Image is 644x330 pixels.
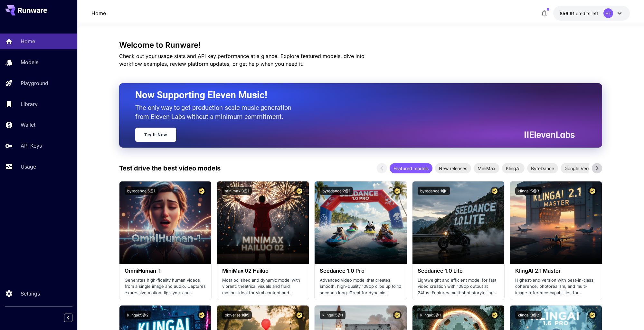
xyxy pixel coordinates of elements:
[222,268,304,274] h3: MiniMax 02 Hailuo
[515,277,597,296] p: Highest-end version with best-in-class coherence, photorealism, and multi-image reference capabil...
[64,314,72,322] button: Collapse sidebar
[418,187,450,195] button: bytedance:1@1
[320,311,346,319] button: klingai:5@1
[603,8,613,18] div: HT
[320,268,401,274] h3: Seedance 1.0 Pro
[125,277,206,296] p: Generates high-fidelity human videos from a single image and audio. Captures expressive motion, l...
[527,163,558,173] div: ByteDance
[135,103,296,121] p: The only way to get production-scale music generation from Eleven Labs without a minimum commitment.
[474,165,499,172] span: MiniMax
[490,187,499,195] button: Certified Model – Vetted for best performance and includes a commercial license.
[393,311,402,319] button: Certified Model – Vetted for best performance and includes a commercial license.
[588,187,597,195] button: Certified Model – Vetted for best performance and includes a commercial license.
[553,6,630,21] button: $56.90657HT
[21,163,36,170] p: Usage
[21,121,35,129] p: Wallet
[119,53,365,67] span: Check out your usage stats and API key performance at a glance. Explore featured models, dive int...
[315,181,406,264] img: alt
[125,187,158,195] button: bytedance:5@1
[576,11,598,16] span: credits left
[435,165,471,172] span: New releases
[412,181,504,264] img: alt
[515,268,597,274] h3: KlingAI 2.1 Master
[502,163,525,173] div: KlingAI
[222,187,252,195] button: minimax:3@1
[125,268,206,274] h3: OmniHuman‑1
[21,290,40,297] p: Settings
[435,163,471,173] div: New releases
[490,311,499,319] button: Certified Model – Vetted for best performance and includes a commercial license.
[515,311,542,319] button: klingai:3@2
[119,41,602,50] h3: Welcome to Runware!
[588,311,597,319] button: Certified Model – Vetted for best performance and includes a commercial license.
[561,165,592,172] span: Google Veo
[21,142,42,150] p: API Keys
[125,311,151,319] button: klingai:5@2
[390,163,432,173] div: Featured models
[527,165,558,172] span: ByteDance
[217,181,309,264] img: alt
[91,9,106,17] nav: breadcrumb
[320,187,353,195] button: bytedance:2@1
[561,163,592,173] div: Google Veo
[418,268,499,274] h3: Seedance 1.0 Lite
[418,277,499,296] p: Lightweight and efficient model for fast video creation with 1080p output at 24fps. Features mult...
[119,163,221,173] p: Test drive the best video models
[474,163,499,173] div: MiniMax
[135,128,176,142] a: Try It Now
[21,37,35,45] p: Home
[119,181,211,264] img: alt
[197,187,206,195] button: Certified Model – Vetted for best performance and includes a commercial license.
[69,312,77,324] div: Collapse sidebar
[502,165,525,172] span: KlingAI
[515,187,542,195] button: klingai:5@3
[21,100,38,108] p: Library
[390,165,432,172] span: Featured models
[197,311,206,319] button: Certified Model – Vetted for best performance and includes a commercial license.
[418,311,443,319] button: klingai:3@1
[320,277,401,296] p: Advanced video model that creates smooth, high-quality 1080p clips up to 10 seconds long. Great f...
[295,311,304,319] button: Certified Model – Vetted for best performance and includes a commercial license.
[91,9,106,17] a: Home
[560,11,576,16] span: $56.91
[510,181,602,264] img: alt
[222,277,304,296] p: Most polished and dynamic model with vibrant, theatrical visuals and fluid motion. Ideal for vira...
[21,79,48,87] p: Playground
[295,187,304,195] button: Certified Model – Vetted for best performance and includes a commercial license.
[393,187,402,195] button: Certified Model – Vetted for best performance and includes a commercial license.
[135,89,570,101] h2: Now Supporting Eleven Music!
[560,10,598,17] div: $56.90657
[222,311,252,319] button: pixverse:1@5
[21,58,38,66] p: Models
